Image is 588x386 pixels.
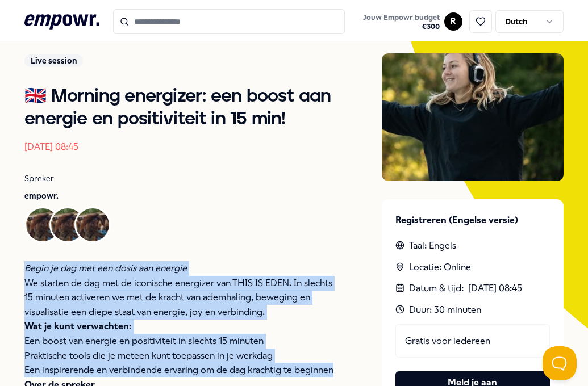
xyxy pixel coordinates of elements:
button: Jouw Empowr budget€300 [361,11,442,33]
span: € 300 [363,22,440,31]
p: empowr. [24,190,336,202]
h1: 🇬🇧 Morning energizer: een boost aan energie en positiviteit in 15 min! [24,85,336,131]
div: Duur: 30 minuten [395,303,550,317]
iframe: Help Scout Beacon - Open [543,346,577,380]
time: [DATE] 08:45 [468,281,522,296]
span: Jouw Empowr budget [363,13,440,22]
img: Avatar [26,208,59,241]
p: Registreren (Engelse versie) [395,213,550,228]
div: Datum & tijd : [395,281,550,296]
p: Een inspirerende en verbindende ervaring om de dag krachtig te beginnen [24,363,336,377]
input: Search for products, categories or subcategories [113,9,345,34]
p: Een boost van energie en positiviteit in slechts 15 minuten [24,334,336,349]
p: Praktische tools die je meteen kunt toepassen in je werkdag [24,349,336,363]
strong: Wat je kunt verwachten: [24,321,132,332]
img: Avatar [76,208,109,241]
em: Begin je dag met een dosis aan energie [24,263,187,274]
div: Taal: Engels [395,238,550,253]
p: We starten de dag met de iconische energizer van THIS IS EDEN. In slechts 15 minuten activeren we... [24,276,336,320]
img: Avatar [51,208,84,241]
div: Gratis voor iedereen [395,324,550,358]
time: [DATE] 08:45 [24,141,78,152]
img: Presenter image [382,53,564,181]
div: Live session [24,54,83,67]
a: Jouw Empowr budget€300 [358,10,444,33]
p: Spreker [24,172,336,184]
div: Locatie: Online [395,260,550,275]
button: R [444,12,462,31]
